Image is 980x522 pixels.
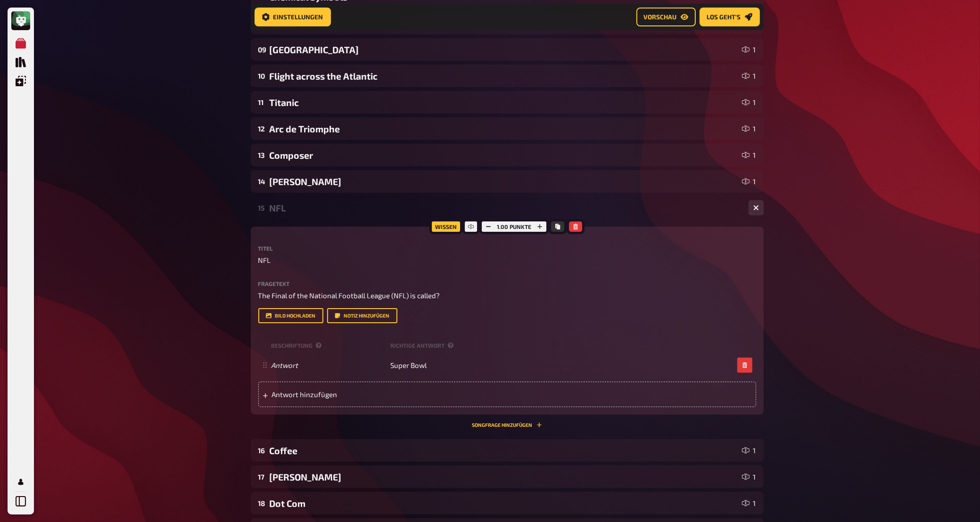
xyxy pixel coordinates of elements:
[742,447,756,454] div: 1
[636,8,696,26] a: Vorschau
[270,472,738,482] div: [PERSON_NAME]
[272,342,387,350] small: Beschriftung
[258,72,266,80] div: 10
[742,46,756,53] div: 1
[258,204,266,212] div: 15
[11,34,30,53] a: Meine Quizze
[273,14,323,20] span: Einstellungen
[479,219,549,234] div: 1.00 Punkte
[270,150,738,161] div: Composer
[644,14,677,20] span: Vorschau
[429,219,462,234] div: Wissen
[258,499,266,507] div: 18
[742,72,756,80] div: 1
[11,53,30,72] a: Quiz Sammlung
[11,72,30,90] a: Einblendungen
[258,281,756,286] label: Fragetext
[391,342,456,350] small: Richtige Antwort
[258,151,266,159] div: 13
[258,291,440,300] span: The Final of the National Football League (NFL) is called?
[742,178,756,185] div: 1
[327,308,397,323] button: Notiz hinzufügen
[742,125,756,132] div: 1
[255,8,331,26] a: Einstellungen
[258,446,266,455] div: 16
[258,45,266,54] div: 09
[270,176,738,187] div: [PERSON_NAME]
[742,473,756,481] div: 1
[270,445,738,456] div: Coffee
[258,177,266,186] div: 14
[270,203,741,213] div: NFL
[258,98,266,106] div: 11
[258,308,323,323] button: Bild hochladen
[551,221,564,232] button: Kopieren
[700,8,760,26] a: Los geht's
[391,361,427,369] span: Super Bowl
[258,245,756,251] label: Titel
[707,14,741,20] span: Los geht's
[11,473,30,491] a: Mein Konto
[270,97,738,108] div: Titanic
[742,98,756,106] div: 1
[742,151,756,159] div: 1
[472,422,542,428] button: Songfrage hinzufügen
[270,123,738,134] div: Arc de Triomphe
[742,499,756,507] div: 1
[258,473,266,481] div: 17
[270,44,738,55] div: [GEOGRAPHIC_DATA]
[258,124,266,133] div: 12
[272,361,298,369] i: Antwort
[270,498,738,509] div: Dot Com
[270,71,738,82] div: Flight across the Atlantic
[272,390,419,399] span: Antwort hinzufügen
[258,255,271,266] span: NFL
